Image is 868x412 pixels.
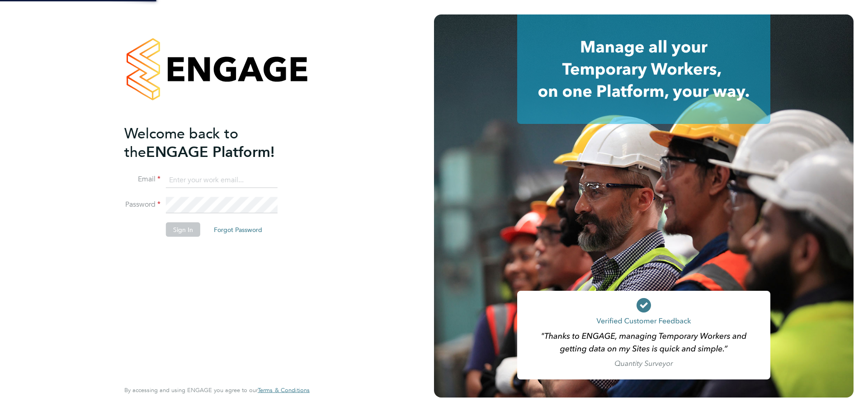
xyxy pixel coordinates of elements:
input: Enter your work email... [166,172,278,188]
label: Email [124,175,160,184]
span: By accessing and using ENGAGE you agree to our [124,386,310,394]
span: Welcome back to the [124,124,238,161]
span: Terms & Conditions [258,386,310,394]
button: Sign In [166,223,200,237]
h2: ENGAGE Platform! [124,124,301,161]
a: Terms & Conditions [258,387,310,394]
button: Forgot Password [207,223,269,237]
label: Password [124,200,160,209]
